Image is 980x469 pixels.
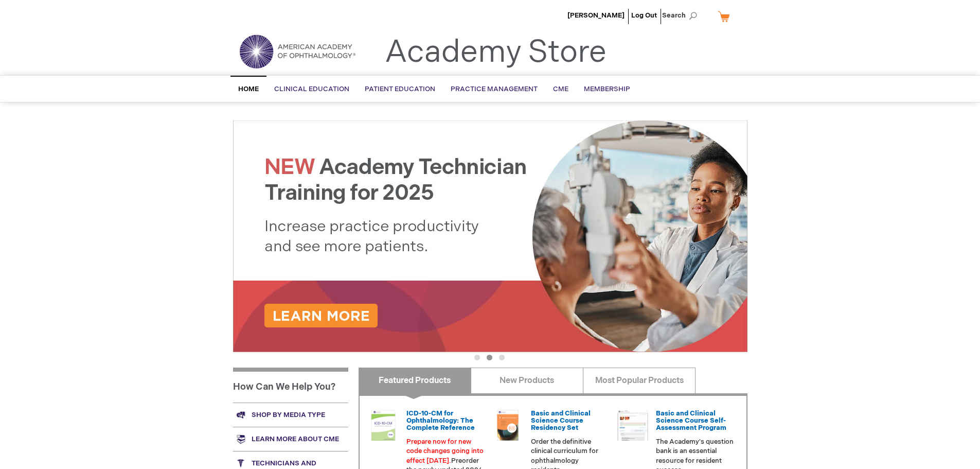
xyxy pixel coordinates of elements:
button: 1 of 3 [474,355,480,360]
a: [PERSON_NAME] [567,11,625,20]
span: Practice Management [451,85,538,93]
a: Basic and Clinical Science Course Self-Assessment Program [656,409,726,432]
a: Shop by media type [233,403,348,427]
a: Learn more about CME [233,427,348,451]
span: Search [662,5,701,26]
button: 2 of 3 [487,355,492,360]
span: CME [553,85,568,93]
img: 02850963u_47.png [492,410,523,441]
img: bcscself_20.jpg [617,410,648,441]
a: Featured Products [359,368,471,393]
a: ICD-10-CM for Ophthalmology: The Complete Reference [406,409,475,432]
a: Basic and Clinical Science Course Residency Set [531,409,591,432]
span: Clinical Education [274,85,349,93]
a: Log Out [631,11,657,20]
a: Academy Store [385,34,607,71]
img: 0120008u_42.png [368,410,399,441]
h1: How Can We Help You? [233,368,348,403]
font: Prepare now for new code changes going into effect [DATE]. [406,438,484,465]
a: Most Popular Products [583,368,696,393]
span: Membership [584,85,630,93]
span: Patient Education [365,85,435,93]
span: Home [238,85,259,93]
button: 3 of 3 [499,355,505,360]
a: New Products [471,368,583,393]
